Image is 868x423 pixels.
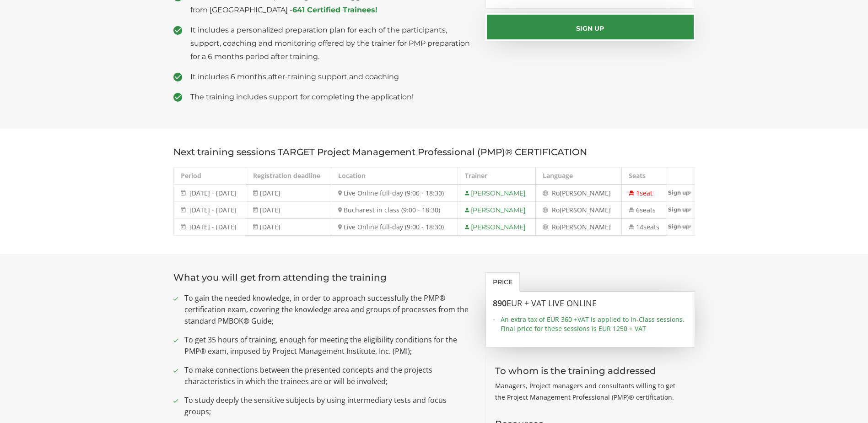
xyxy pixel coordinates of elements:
span: [DATE] - [DATE] [189,206,237,214]
span: [PERSON_NAME] [560,222,611,231]
span: To gain the needed knowledge, in order to approach successfully the PMP® certification exam, cove... [184,293,472,327]
td: [DATE] [246,202,331,219]
td: 6 [621,202,667,219]
td: [DATE] [246,184,331,202]
span: EUR + VAT LIVE ONLINE [507,298,597,309]
a: Price [485,272,520,292]
a: 641 Certified Trainees! [292,5,377,14]
a: Sign up [667,202,695,217]
span: Ro [552,189,560,197]
h3: To whom is the training addressed [495,366,686,376]
p: Managers, Project managers and consultants willing to get the Project Management Professional (PM... [495,380,686,403]
td: [PERSON_NAME] [458,184,536,202]
span: seat [640,189,652,197]
button: Sign up [485,13,695,41]
span: seats [643,222,659,231]
h3: 890 [493,299,688,308]
th: Registration deadline [246,168,331,185]
span: An extra tax of EUR 360 +VAT is applied to In-Class sessions. Final price for these sessions is E... [501,315,688,333]
td: [PERSON_NAME] [458,202,536,219]
span: seats [640,206,656,214]
a: Sign up [667,185,695,200]
td: 1 [621,184,667,202]
span: It includes a personalized preparation plan for each of the participants, support, coaching and m... [190,23,472,63]
a: Sign up [667,219,695,234]
span: [DATE] - [DATE] [189,222,237,231]
span: [DATE] - [DATE] [189,189,237,197]
span: [PERSON_NAME] [560,206,611,214]
span: It includes 6 months after-training support and coaching [190,70,472,83]
h3: What you will get from attending the training [173,272,472,282]
th: Period [173,168,246,185]
span: To get 35 hours of training, enough for meeting the eligibility conditions for the PMP® exam, imp... [184,334,472,357]
td: Live Online full-day (9:00 - 18:30) [331,184,458,202]
th: Language [535,168,621,185]
th: Location [331,168,458,185]
span: To study deeply the sensitive subjects by using intermediary tests and focus groups; [184,395,472,418]
span: The training includes support for completing the application! [190,90,472,103]
span: Ro [552,206,560,214]
td: 14 [621,219,667,236]
span: Ro [552,222,560,231]
h3: Next training sessions TARGET Project Management Professional (PMP)® CERTIFICATION [173,147,695,157]
td: Live Online full-day (9:00 - 18:30) [331,219,458,236]
th: Trainer [458,168,536,185]
td: [PERSON_NAME] [458,219,536,236]
td: [DATE] [246,219,331,236]
span: To make connections between the presented concepts and the projects characteristics in which the ... [184,364,472,387]
td: Bucharest in class (9:00 - 18:30) [331,202,458,219]
span: [PERSON_NAME] [560,189,611,197]
th: Seats [621,168,667,185]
